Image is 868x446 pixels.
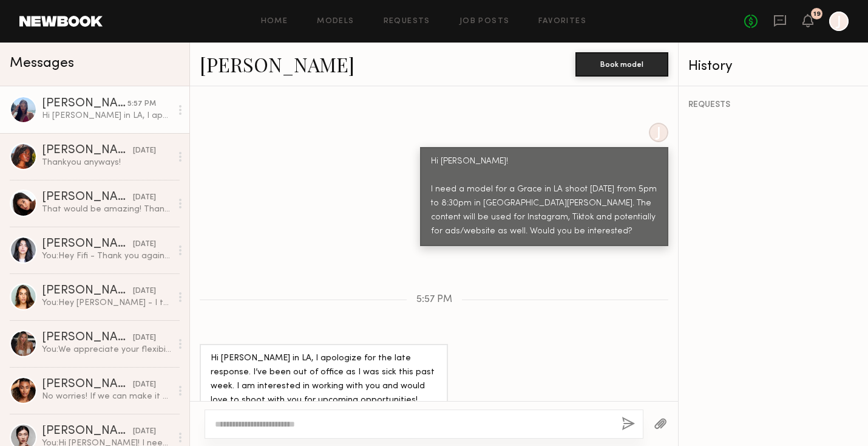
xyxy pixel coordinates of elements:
[42,250,171,262] div: You: Hey Fifi - Thank you again for your interest! We’ve decided to move forward with other model...
[42,204,171,215] div: That would be amazing! Thank you so much!
[688,60,858,74] div: History
[42,297,171,309] div: You: Hey [PERSON_NAME] - I texted you about more details for [DATE] but the messages are green ar...
[133,239,156,250] div: [DATE]
[42,391,171,402] div: No worries! If we can make it $325 that will work. If not I totally understand!
[42,98,127,110] div: [PERSON_NAME]
[42,110,171,122] div: Hi [PERSON_NAME] in LA, I apologize for the late response. I’ve been out of office as I was sick ...
[416,295,452,305] span: 5:57 PM
[42,145,133,157] div: [PERSON_NAME]
[384,18,430,26] a: Requests
[538,18,586,26] a: Favorites
[133,192,156,204] div: [DATE]
[10,57,74,70] span: Messages
[261,18,288,26] a: Home
[813,11,821,18] div: 19
[42,344,171,355] div: You: We appreciate your flexibility! Just want to confirm is your waist size for jeans 24?
[42,285,133,297] div: [PERSON_NAME]
[42,425,133,437] div: [PERSON_NAME]
[133,286,156,297] div: [DATE]
[42,191,133,204] div: [PERSON_NAME]
[42,379,133,391] div: [PERSON_NAME]
[42,238,133,250] div: [PERSON_NAME]
[829,12,849,31] a: J
[127,98,156,110] div: 5:57 PM
[133,332,156,344] div: [DATE]
[431,155,657,239] div: Hi [PERSON_NAME]! I need a model for a Grace in LA shoot [DATE] from 5pm to 8:30pm in [GEOGRAPHIC...
[42,332,133,344] div: [PERSON_NAME]
[200,51,354,77] a: [PERSON_NAME]
[133,145,156,157] div: [DATE]
[133,379,156,391] div: [DATE]
[575,52,668,77] button: Book model
[317,18,354,26] a: Models
[211,352,437,408] div: Hi [PERSON_NAME] in LA, I apologize for the late response. I’ve been out of office as I was sick ...
[133,426,156,437] div: [DATE]
[575,58,668,69] a: Book model
[459,18,510,26] a: Job Posts
[42,157,171,168] div: Thankyou anyways!
[688,101,858,109] div: REQUESTS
